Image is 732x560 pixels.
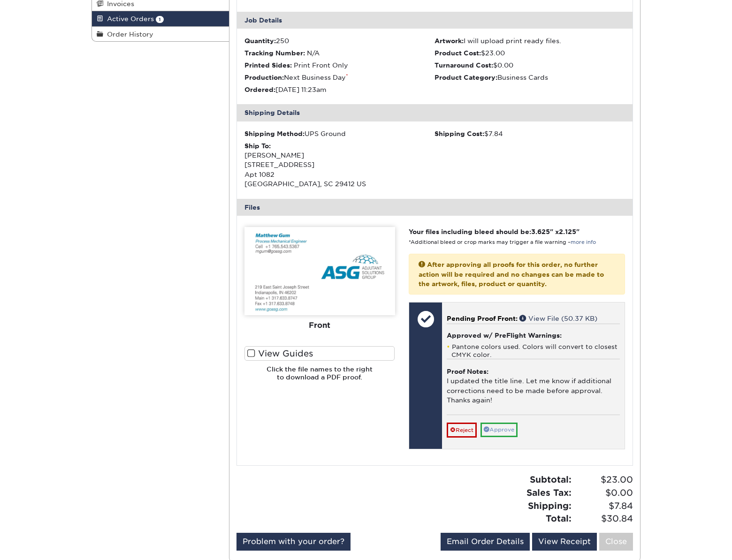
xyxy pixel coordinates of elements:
[409,239,596,245] small: *Additional bleed or crop marks may trigger a file warning –
[532,533,597,551] a: View Receipt
[156,16,164,23] span: 1
[236,533,351,551] a: Problem with your order?
[480,423,518,437] a: Approve
[244,130,305,137] strong: Shipping Method:
[244,73,435,82] li: Next Business Day
[237,104,633,121] div: Shipping Details
[574,499,633,513] span: $7.84
[244,36,435,45] li: 250
[435,61,625,70] li: $0.00
[571,239,596,245] a: more info
[307,49,320,57] span: N/A
[528,500,572,511] strong: Shipping:
[409,228,579,235] strong: Your files including bleed should be: " x "
[447,359,620,415] div: I updated the title line. Let me know if additional corrections need to be made before approval. ...
[435,73,625,82] li: Business Cards
[546,513,572,523] strong: Total:
[237,199,633,216] div: Files
[519,315,597,322] a: View File (50.37 KB)
[435,36,625,45] li: I will upload print ready files.
[244,37,276,45] strong: Quantity:
[244,346,395,361] label: View Guides
[237,12,633,29] div: Job Details
[531,228,550,235] span: 3.625
[447,368,488,375] strong: Proof Notes:
[244,141,435,189] div: [PERSON_NAME] [STREET_ADDRESS] Apt 1082 [GEOGRAPHIC_DATA], SC 29412 US
[526,487,572,498] strong: Sales Tax:
[447,423,477,438] a: Reject
[574,486,633,499] span: $0.00
[294,61,348,69] span: Print Front Only
[447,315,518,322] span: Pending Proof Front:
[244,129,435,138] div: UPS Ground
[92,11,229,26] a: Active Orders 1
[447,332,620,339] h4: Approved w/ PreFlight Warnings:
[244,74,284,81] strong: Production:
[92,27,229,41] a: Order History
[435,49,481,57] strong: Product Cost:
[244,142,271,150] strong: Ship To:
[530,474,572,484] strong: Subtotal:
[419,261,604,288] strong: After approving all proofs for this order, no further action will be required and no changes can ...
[244,315,395,336] div: Front
[435,130,484,137] strong: Shipping Cost:
[103,15,154,23] span: Active Orders
[574,473,633,486] span: $23.00
[244,86,275,93] strong: Ordered:
[435,129,625,138] div: $7.84
[574,512,633,525] span: $30.84
[244,61,292,69] strong: Printed Sides:
[599,533,633,551] a: Close
[244,85,435,94] li: [DATE] 11:23am
[435,74,497,81] strong: Product Category:
[441,533,530,551] a: Email Order Details
[435,61,493,69] strong: Turnaround Cost:
[447,343,620,359] li: Pantone colors used. Colors will convert to closest CMYK color.
[559,228,576,235] span: 2.125
[435,48,625,58] li: $23.00
[244,365,395,388] h6: Click the file names to the right to download a PDF proof.
[435,37,464,45] strong: Artwork:
[103,30,153,38] span: Order History
[244,49,305,57] strong: Tracking Number:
